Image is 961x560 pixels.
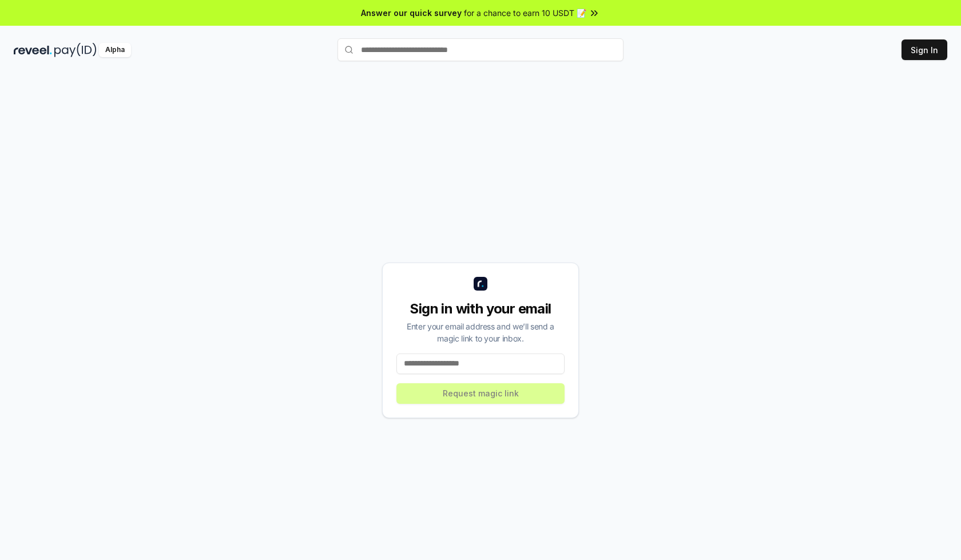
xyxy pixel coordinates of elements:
[474,277,487,291] img: logo_small
[54,43,97,57] img: pay_id
[99,43,131,57] div: Alpha
[396,320,565,344] div: Enter your email address and we’ll send a magic link to your inbox.
[902,39,947,60] button: Sign In
[361,7,462,19] span: Answer our quick survey
[14,43,52,57] img: reveel_dark
[396,300,565,318] div: Sign in with your email
[464,7,586,19] span: for a chance to earn 10 USDT 📝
